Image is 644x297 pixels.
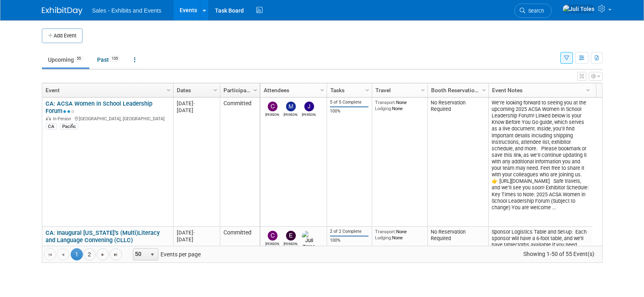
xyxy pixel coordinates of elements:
span: Events per page [122,248,209,260]
div: 5 of 5 Complete [330,100,369,105]
span: Go to the last page [113,251,119,258]
a: Column Settings [418,83,427,95]
img: Juli Toles [562,4,595,13]
span: Column Settings [481,87,487,93]
a: Go to the last page [110,248,122,260]
a: Booth Reservation Status [431,83,483,97]
span: Column Settings [252,87,258,93]
button: Add Event [42,28,82,43]
a: CA: Inaugural [US_STATE]’s (Multi)Literacy and Language Convening (CLLC) [46,229,160,244]
span: Lodging: [375,235,392,241]
a: Search [514,4,552,18]
span: Go to the previous page [60,251,66,258]
a: Column Settings [164,83,173,95]
span: Column Settings [319,87,325,93]
span: Transport: [375,229,396,234]
img: Juli Toles [302,231,316,250]
span: Column Settings [364,87,371,93]
a: Past135 [91,52,126,67]
a: Upcoming55 [42,52,89,67]
a: Event Notes [492,83,587,97]
span: - [193,100,195,106]
div: Elda Garcia [284,241,298,246]
a: Attendees [264,83,321,97]
div: Melissa Fowler [284,111,298,117]
a: Tasks [330,83,366,97]
td: Committed [220,98,260,227]
span: Search [525,8,544,14]
td: No Reservation Required [427,98,488,227]
div: [DATE] [177,100,216,107]
a: Go to the previous page [57,248,69,260]
span: Transport: [375,100,396,105]
div: Christine Lurz [265,241,280,246]
img: In-Person Event [46,116,51,120]
img: Christine Lurz [268,231,278,241]
div: [DATE] [177,229,216,236]
a: Column Settings [251,83,260,95]
div: 100% [330,238,369,243]
img: Elda Garcia [286,231,296,241]
img: ExhibitDay [42,7,82,15]
a: 2 [83,248,95,260]
span: Go to the first page [47,251,53,258]
span: 50 [133,249,147,260]
span: Showing 1-50 of 55 Event(s) [516,248,602,260]
div: [DATE] [177,107,216,114]
a: Participation [223,83,254,97]
span: Lodging: [375,106,392,111]
img: Christine Lurz [268,102,278,111]
img: Melissa Fowler [286,102,296,111]
img: Jerika Salvador [304,102,314,111]
a: Column Settings [211,83,220,95]
a: Column Settings [318,83,327,95]
a: Travel [375,83,422,97]
span: Column Settings [165,87,172,93]
a: Go to the first page [44,248,56,260]
a: Go to the next page [97,248,109,260]
a: Event [46,83,168,97]
div: CA [46,123,57,130]
span: Sales - Exhibits and Events [92,7,161,14]
span: Go to the next page [100,251,106,258]
div: Jerika Salvador [302,111,316,117]
div: Christine Lurz [265,111,280,117]
a: Column Settings [363,83,372,95]
span: Column Settings [420,87,426,93]
span: - [193,230,195,236]
div: 100% [330,108,369,114]
div: 2 of 2 Complete [330,229,369,234]
a: Column Settings [479,83,488,95]
div: [GEOGRAPHIC_DATA], [GEOGRAPHIC_DATA] [46,244,169,251]
a: Dates [177,83,215,97]
div: None None [375,100,424,111]
span: In-Person [53,116,74,121]
span: 1 [71,248,83,260]
div: [DATE] [177,236,216,243]
div: Pacific [60,123,78,130]
span: select [149,251,156,258]
td: We’re looking forward to seeing you at the upcoming 2025 ACSA Women in School Leadership Forum! L... [488,98,592,227]
a: CA: ACSA Women in School Leadership Forum [46,100,152,115]
span: Column Settings [212,87,219,93]
span: 135 [109,56,120,62]
div: [GEOGRAPHIC_DATA], [GEOGRAPHIC_DATA] [46,115,169,122]
a: Column Settings [583,83,592,95]
span: 55 [74,56,83,62]
div: None None [375,229,424,241]
span: Column Settings [585,87,591,93]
